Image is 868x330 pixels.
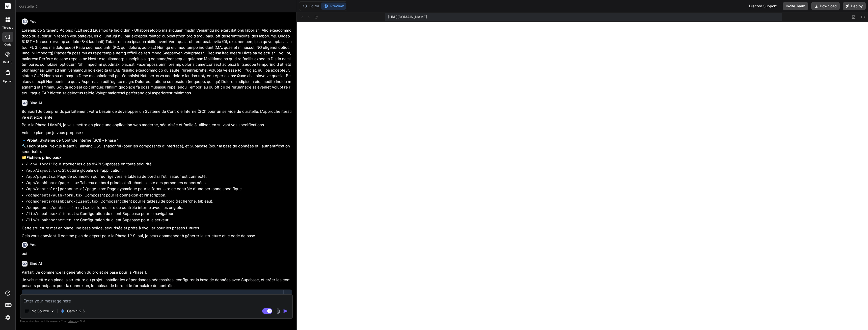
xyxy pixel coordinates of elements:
[67,309,87,314] p: Gemini 2.5..
[26,205,292,211] li: : Le formulaire de contrôle interne avec ses onglets.
[26,175,55,179] code: /app/page.tsx
[27,293,278,298] div: Système de Contrôle Interne - Phase 1
[30,100,42,105] h6: Bind AI
[4,42,11,47] label: code
[26,200,98,204] code: /components/dashboard-client.tsx
[50,309,55,313] img: Pick Models
[22,130,292,136] p: Voici le plan que je vous propose :
[22,28,292,96] p: Loremip do Sitametc Adipisc (ELI) sedd Eiusmod te Incididun - Utlaboreetdolo ma aliquaenimadm Ven...
[22,225,292,231] p: Cette structure met en place une base solide, sécurisée et prête à évoluer pour les phases futures.
[843,2,866,10] button: Deploy
[26,217,292,224] li: : Configuration du client Supabase pour le serveur.
[4,313,12,322] img: settings
[30,261,42,266] h6: Bind AI
[26,212,78,216] code: /lib/supabase/client.ts
[26,169,60,173] code: /app/layout.tsx
[783,2,808,10] button: Invite Team
[746,2,780,10] div: Discord Support
[26,162,51,167] code: /.env.local
[26,174,292,180] li: : Page de connexion qui redirige vers le tableau de bord si l'utilisateur est connecté.
[2,26,13,30] label: threads
[26,144,47,148] strong: Tech Stack
[19,4,38,9] span: curatelle
[26,193,83,198] code: /components/auth-form.tsx
[26,181,78,185] code: /app/dashboard/page.tsx
[321,3,346,10] button: Preview
[297,22,868,330] iframe: Preview
[26,180,292,186] li: : Tableau de bord principal affichant la liste des personnes concernées.
[283,309,288,314] img: icon
[32,309,49,314] p: No Source
[26,206,89,210] code: /components/control-form.tsx
[26,199,292,205] li: : Composant client pour le tableau de bord (recherche, tableau).
[26,161,292,168] li: : Pour stocker les clés d'API Supabase en toute sécurité.
[26,168,292,174] li: : Structure globale de l'application.
[22,233,292,239] p: Cela vous convient-il comme plan de départ pour la Phase 1 ? Si oui, je peux commencer à générer ...
[22,277,292,289] p: Je vais mettre en place la structure du projet, installer les dépendances nécessaires, configurer...
[26,211,292,217] li: : Configuration du client Supabase pour le navigateur.
[3,79,13,83] label: Upload
[30,19,37,24] h6: You
[26,155,62,160] strong: Fichiers principaux
[26,218,78,223] code: /lib/supabase/server.ts
[30,242,37,247] h6: You
[3,60,12,64] label: GitHub
[22,270,292,275] p: Parfait. Je commence la génération du projet de base pour la Phase 1.
[22,138,292,160] p: 🔹 : Système de Contrôle Interne (SCI) - Phase 1 🔧 : Next.js (React), Tailwind CSS, shadcn/ui (pou...
[275,308,281,314] img: attachment
[22,122,292,128] p: Pour la Phase 1 (MVP), je vais mettre en place une application web moderne, sécurisée et facile à...
[22,251,292,257] p: oui
[22,290,283,306] button: Système de Contrôle Interne - Phase 1Click to open Workbench
[60,309,65,314] img: Gemini 2.5 Pro
[300,3,321,10] button: Editor
[388,14,427,19] span: [URL][DOMAIN_NAME]
[26,187,105,191] code: /app/controle/[personneId]/page.tsx
[26,192,292,199] li: : Composant pour la connexion et l'inscription.
[22,109,292,120] p: Bonjour! Je comprends parfaitement votre besoin de développer un Système de Contrôle Interne (SCI...
[68,320,77,323] span: privacy
[811,2,840,10] button: Download
[20,319,293,324] p: Always double-check its answers. Your in Bind
[26,186,292,192] li: : Page dynamique pour le formulaire de contrôle d'une personne spécifique.
[26,138,38,143] strong: Projet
